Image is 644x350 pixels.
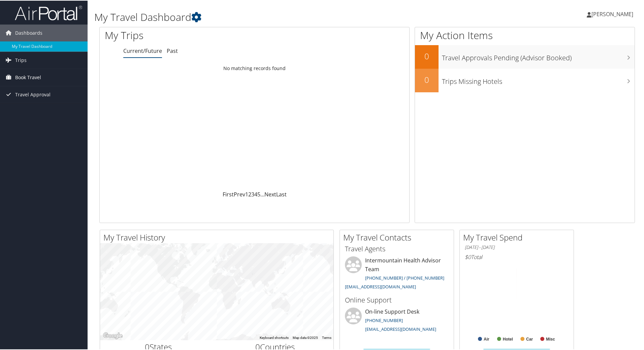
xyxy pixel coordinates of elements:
h2: 0 [415,50,439,61]
a: 2 [248,190,251,197]
text: Misc [546,336,555,341]
a: Current/Future [123,46,162,54]
span: Book Travel [15,68,41,85]
a: 0Travel Approvals Pending (Advisor Booked) [415,44,635,68]
a: Past [167,46,178,54]
h2: My Travel History [103,231,333,243]
h3: Trips Missing Hotels [442,73,635,86]
text: Car [526,336,533,341]
h3: Travel Agents [345,244,449,253]
h1: My Travel Dashboard [94,9,458,24]
a: Next [264,190,276,197]
a: [PERSON_NAME] [587,3,640,24]
a: [EMAIL_ADDRESS][DOMAIN_NAME] [345,283,416,289]
text: Hotel [503,336,513,341]
h2: 0 [415,73,439,85]
h3: Online Support [345,295,449,304]
h2: My Travel Spend [463,231,574,243]
a: [EMAIL_ADDRESS][DOMAIN_NAME] [365,325,436,331]
a: [PHONE_NUMBER] [365,317,403,323]
a: 1 [245,190,248,197]
span: [PERSON_NAME] [591,10,633,17]
a: Prev [234,190,245,197]
li: Intermountain Health Advisor Team [342,256,452,292]
a: [PHONE_NUMBER] / [PHONE_NUMBER] [365,274,444,280]
img: airportal-logo.png [15,4,82,20]
h6: [DATE] - [DATE] [465,244,569,250]
span: Dashboards [15,24,42,41]
td: No matching records found [100,62,409,74]
text: Air [484,336,489,341]
a: 3 [251,190,254,197]
span: Trips [15,51,27,68]
li: On-line Support Desk [342,307,452,335]
h2: My Travel Contacts [343,231,454,243]
h1: My Action Items [415,28,635,42]
span: Travel Approval [15,86,51,102]
a: Open this area in Google Maps (opens a new window) [102,331,124,340]
a: 4 [254,190,257,197]
h3: Travel Approvals Pending (Advisor Booked) [442,49,635,62]
h1: My Trips [105,28,275,42]
a: First [223,190,234,197]
span: … [260,190,264,197]
h6: Total [465,253,569,260]
a: 0Trips Missing Hotels [415,68,635,92]
a: 5 [257,190,260,197]
img: Google [102,331,124,340]
button: Keyboard shortcuts [260,335,289,340]
a: Terms (opens in new tab) [322,335,331,339]
span: $0 [465,253,471,260]
a: Last [276,190,287,197]
span: Map data ©2025 [293,335,318,339]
